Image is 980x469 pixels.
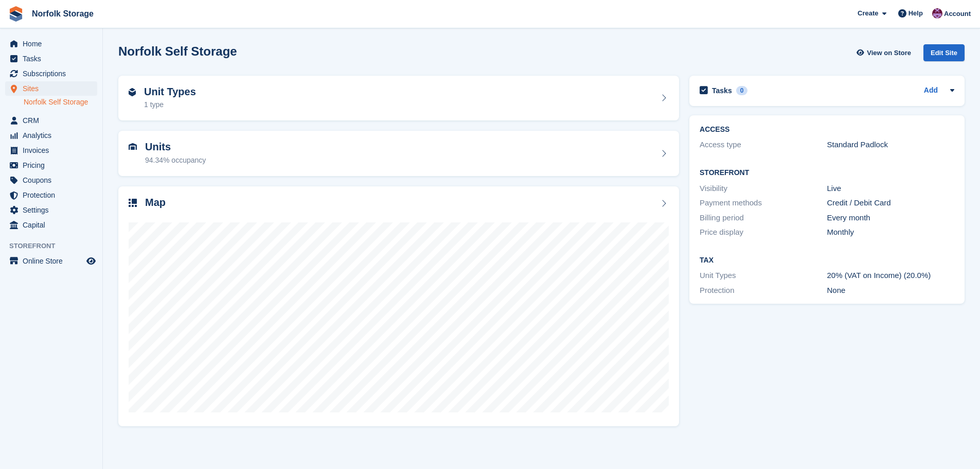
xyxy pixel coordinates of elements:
[23,218,84,232] span: Capital
[129,199,137,207] img: map-icn-33ee37083ee616e46c38cad1a60f524a97daa1e2b2c8c0bc3eb3415660979fc1.svg
[5,218,97,232] a: menu
[145,141,206,153] h2: Units
[700,169,954,177] h2: Storefront
[118,131,679,176] a: Units 94.34% occupancy
[700,212,827,224] div: Billing period
[700,285,827,297] div: Protection
[5,188,97,202] a: menu
[144,99,196,110] div: 1 type
[5,81,97,96] a: menu
[827,183,954,195] div: Live
[5,254,97,268] a: menu
[700,183,827,195] div: Visibility
[5,203,97,217] a: menu
[5,143,97,158] a: menu
[5,51,97,66] a: menu
[23,113,84,128] span: CRM
[129,143,137,150] img: unit-icn-7be61d7bf1b0ce9d3e12c5938cc71ed9869f7b940bace4675aadf7bd6d80202e.svg
[827,139,954,151] div: Standard Padlock
[700,197,827,209] div: Payment methods
[700,139,827,151] div: Access type
[5,173,97,187] a: menu
[144,86,196,98] h2: Unit Types
[855,44,915,61] a: View on Store
[923,44,965,65] a: Edit Site
[23,143,84,158] span: Invoices
[118,76,679,121] a: Unit Types 1 type
[858,8,878,19] span: Create
[28,5,98,22] a: Norfolk Storage
[5,113,97,128] a: menu
[867,48,911,58] span: View on Store
[23,203,84,217] span: Settings
[5,158,97,172] a: menu
[5,128,97,143] a: menu
[23,128,84,143] span: Analytics
[23,66,84,81] span: Subscriptions
[24,97,97,107] a: Norfolk Self Storage
[924,85,938,97] a: Add
[118,186,679,427] a: Map
[145,155,206,166] div: 94.34% occupancy
[712,86,732,95] h2: Tasks
[827,285,954,297] div: None
[700,256,954,265] h2: Tax
[827,197,954,209] div: Credit / Debit Card
[23,173,84,187] span: Coupons
[23,81,84,96] span: Sites
[827,270,954,282] div: 20% (VAT on Income) (20.0%)
[827,212,954,224] div: Every month
[145,197,166,209] h2: Map
[8,6,24,22] img: stora-icon-8386f47178a22dfd0bd8f6a31ec36ba5ce8667c1dd55bd0f319d3a0aa187defe.svg
[700,126,954,134] h2: ACCESS
[118,44,237,58] h2: Norfolk Self Storage
[923,44,965,61] div: Edit Site
[700,270,827,282] div: Unit Types
[9,241,102,251] span: Storefront
[944,9,971,19] span: Account
[700,227,827,238] div: Price display
[5,66,97,81] a: menu
[932,8,942,19] img: Jenny Leaver
[827,227,954,238] div: Monthly
[23,188,84,202] span: Protection
[85,255,97,267] a: Preview store
[23,37,84,51] span: Home
[736,86,748,95] div: 0
[23,51,84,66] span: Tasks
[908,8,923,19] span: Help
[5,37,97,51] a: menu
[23,254,84,268] span: Online Store
[129,88,136,96] img: unit-type-icn-2b2737a686de81e16bb02015468b77c625bbabd49415b5ef34ead5e3b44a266d.svg
[23,158,84,172] span: Pricing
